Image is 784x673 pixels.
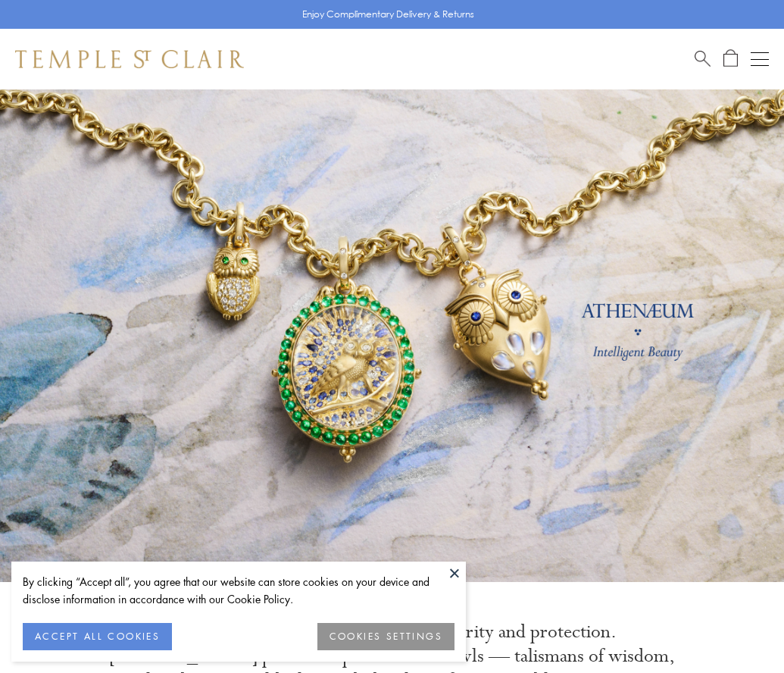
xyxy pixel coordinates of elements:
[23,623,172,650] button: ACCEPT ALL COOKIES
[751,50,769,68] button: Open navigation
[695,49,711,68] a: Search
[723,49,738,68] a: Open Shopping Bag
[302,7,474,22] p: Enjoy Complimentary Delivery & Returns
[317,623,454,650] button: COOKIES SETTINGS
[23,573,454,608] div: By clicking “Accept all”, you agree that our website can store cookies on your device and disclos...
[15,50,244,68] img: Temple St. Clair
